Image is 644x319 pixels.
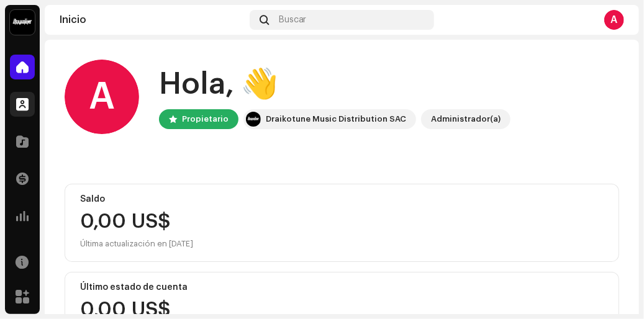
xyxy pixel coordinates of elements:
div: Hola, 👋 [159,65,510,104]
div: Inicio [60,15,245,25]
div: Propietario [182,112,229,127]
re-o-card-value: Saldo [65,184,619,262]
div: A [604,10,624,30]
div: Último estado de cuenta [80,282,604,292]
div: Última actualización en [DATE] [80,236,604,251]
div: Saldo [80,194,604,204]
span: Buscar [279,15,307,25]
img: 10370c6a-d0e2-4592-b8a2-38f444b0ca44 [246,112,261,127]
img: 10370c6a-d0e2-4592-b8a2-38f444b0ca44 [10,10,35,35]
div: Draikotune Music Distribution SAC [266,112,406,127]
div: A [65,60,139,134]
div: Administrador(a) [431,112,501,127]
